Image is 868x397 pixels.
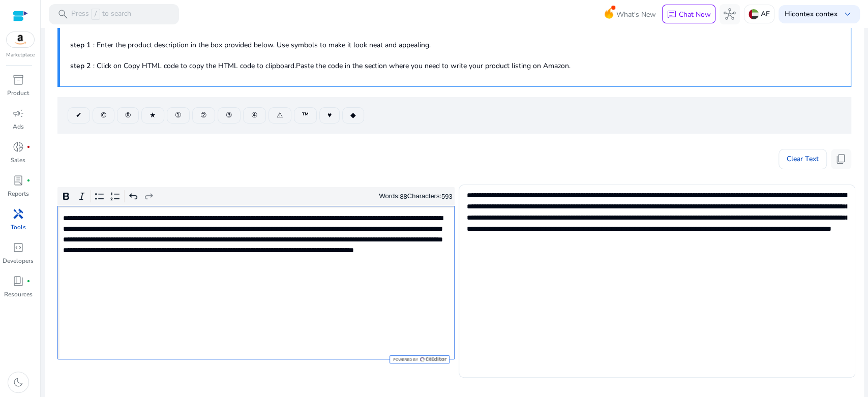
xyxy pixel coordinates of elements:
span: search [57,8,69,20]
button: hub [720,4,740,24]
span: ★ [149,110,156,120]
span: What's New [616,6,656,23]
button: © [93,107,114,124]
button: Clear Text [779,149,827,169]
span: ✔ [76,110,82,120]
p: Tools [11,223,26,232]
p: Resources [4,290,33,299]
span: ♥ [327,110,332,120]
div: Words: Characters: [379,190,452,203]
span: hub [724,8,736,20]
span: ◆ [350,110,356,120]
span: Clear Text [787,149,819,169]
button: content_copy [831,149,851,169]
button: ™ [294,107,317,124]
p: Hi [785,11,837,18]
b: step 1 [70,40,91,50]
span: code_blocks [12,241,24,254]
span: fiber_manual_record [26,279,31,283]
b: step 2 [70,61,91,71]
span: dark_mode [12,376,24,388]
button: ® [117,107,139,124]
span: donut_small [12,141,24,153]
span: campaign [12,107,24,119]
span: ② [200,110,207,120]
button: ③ [218,107,241,124]
span: lab_profile [12,174,24,187]
p: : Click on Copy HTML code to copy the HTML code to clipboard.Paste the code in the section where ... [70,60,841,71]
button: ① [167,107,190,124]
button: ✔ [68,107,90,124]
p: Product [7,88,29,98]
div: Rich Text Editor. Editing area: main. Press Alt+0 for help. [57,206,455,359]
img: amazon.svg [7,32,34,47]
p: Developers [3,256,34,265]
span: ™ [302,110,309,120]
span: chat [667,10,677,20]
span: ® [125,110,131,120]
p: Sales [11,156,25,165]
p: Marketplace [6,51,35,59]
span: inventory_2 [12,74,24,86]
span: keyboard_arrow_down [842,8,854,20]
label: 88 [400,193,407,200]
span: handyman [12,208,24,220]
span: Powered by [392,357,418,362]
p: Reports [8,189,29,198]
span: ④ [251,110,258,120]
p: Ads [13,122,24,131]
button: ④ [243,107,266,124]
button: chatChat Now [662,5,715,24]
label: 593 [441,193,453,200]
span: fiber_manual_record [26,178,31,182]
button: ⚠ [268,107,291,124]
span: book_4 [12,275,24,287]
button: ◆ [342,107,364,124]
button: ★ [141,107,164,124]
p: AE [761,5,770,23]
span: ③ [226,110,232,120]
img: ae.svg [749,9,759,19]
div: Editor toolbar [57,187,455,206]
span: / [91,9,100,20]
p: : Enter the product description in the box provided below. Use symbols to make it look neat and a... [70,40,841,50]
span: fiber_manual_record [26,145,31,149]
p: Chat Now [679,10,711,19]
button: ② [192,107,215,124]
p: Press to search [71,9,131,20]
span: content_copy [835,153,847,165]
span: © [101,110,106,120]
span: ① [175,110,182,120]
span: ⚠ [277,110,283,120]
b: contex contex [792,9,837,19]
button: ♥ [319,107,340,124]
